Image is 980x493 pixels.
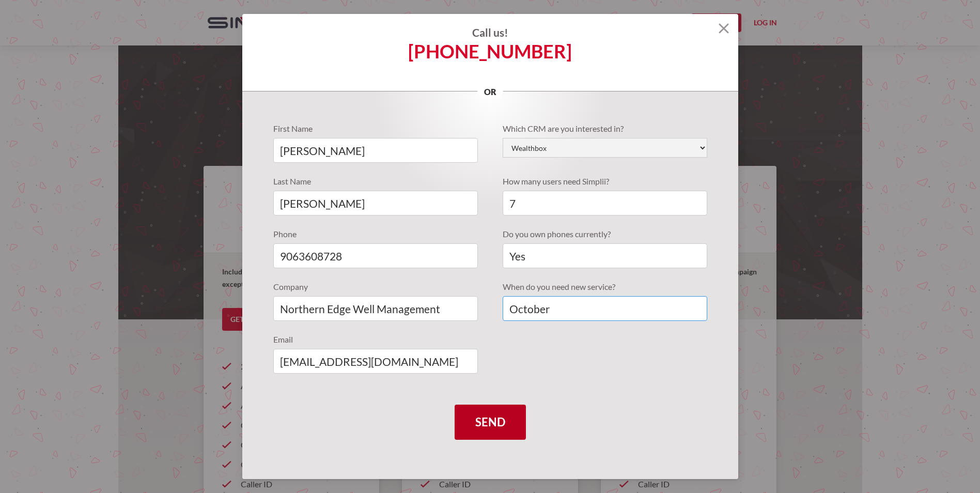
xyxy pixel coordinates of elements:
label: Phone [273,228,478,240]
label: Company [273,281,478,293]
label: Which CRM are you interested in? [503,122,707,135]
label: When do you need new service? [503,281,707,293]
form: Quote Requests [273,122,707,440]
label: Do you own phones currently? [503,228,707,240]
label: First Name [273,122,478,135]
h4: Call us! [242,26,738,39]
label: How many users need Simplii? [503,175,707,188]
p: or [477,86,503,98]
label: Last Name [273,175,478,188]
input: Send [455,405,526,440]
a: [PHONE_NUMBER] [408,45,572,57]
label: Email [273,333,478,346]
